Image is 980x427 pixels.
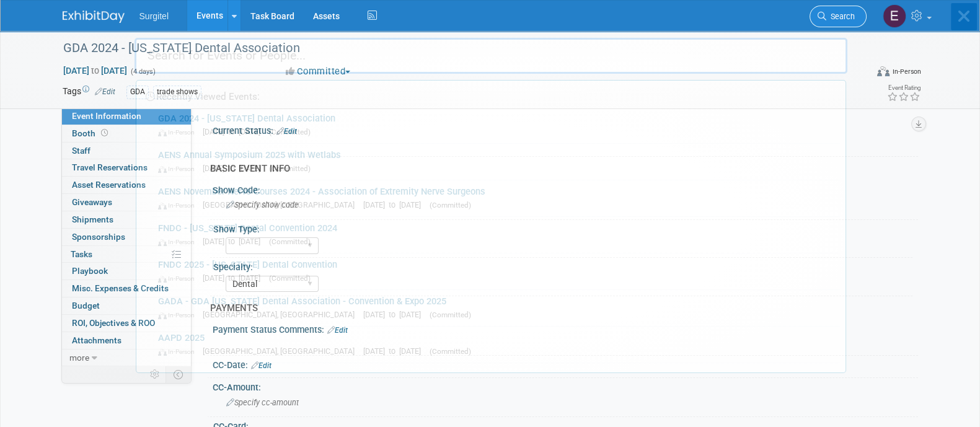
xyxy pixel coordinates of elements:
[158,201,200,209] span: In-Person
[152,217,839,253] a: FNDC - [US_STATE] Dental Convention 2024 In-Person [DATE] to [DATE] (Committed)
[269,274,311,283] span: (Committed)
[152,290,839,326] a: GADA - GDA [US_STATE] Dental Association - Convention & Expo 2025 In-Person [GEOGRAPHIC_DATA], [G...
[152,180,839,216] a: AENS November Nerve Courses 2024 - Association of Extremity Nerve Surgeons In-Person [GEOGRAPHIC_...
[143,81,839,107] div: Recently Viewed Events:
[152,144,839,180] a: AENS Annual Symposium 2025 with Wetlabs In-Person [DATE] to [DATE] (Committed)
[203,346,361,356] span: [GEOGRAPHIC_DATA], [GEOGRAPHIC_DATA]
[203,237,267,246] span: [DATE] to [DATE]
[430,310,471,319] span: (Committed)
[269,237,311,246] span: (Committed)
[203,164,267,173] span: [DATE] to [DATE]
[203,310,361,319] span: [GEOGRAPHIC_DATA], [GEOGRAPHIC_DATA]
[430,201,471,209] span: (Committed)
[363,346,427,356] span: [DATE] to [DATE]
[203,273,267,283] span: [DATE] to [DATE]
[363,200,427,209] span: [DATE] to [DATE]
[152,253,839,289] a: FNDC 2025 - [US_STATE] Dental Convention In-Person [DATE] to [DATE] (Committed)
[158,165,200,173] span: In-Person
[158,275,200,283] span: In-Person
[203,200,361,209] span: [GEOGRAPHIC_DATA], [GEOGRAPHIC_DATA]
[430,347,471,356] span: (Committed)
[158,348,200,356] span: In-Person
[158,128,200,136] span: In-Person
[152,327,839,363] a: AAPD 2025 In-Person [GEOGRAPHIC_DATA], [GEOGRAPHIC_DATA] [DATE] to [DATE] (Committed)
[363,310,427,319] span: [DATE] to [DATE]
[269,164,311,173] span: (Committed)
[135,38,847,74] input: Search for Events or People...
[269,128,311,136] span: (Committed)
[158,238,200,246] span: In-Person
[152,107,839,143] a: GDA 2024 - [US_STATE] Dental Association In-Person [DATE] to [DATE] (Committed)
[158,311,200,319] span: In-Person
[203,127,267,136] span: [DATE] to [DATE]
